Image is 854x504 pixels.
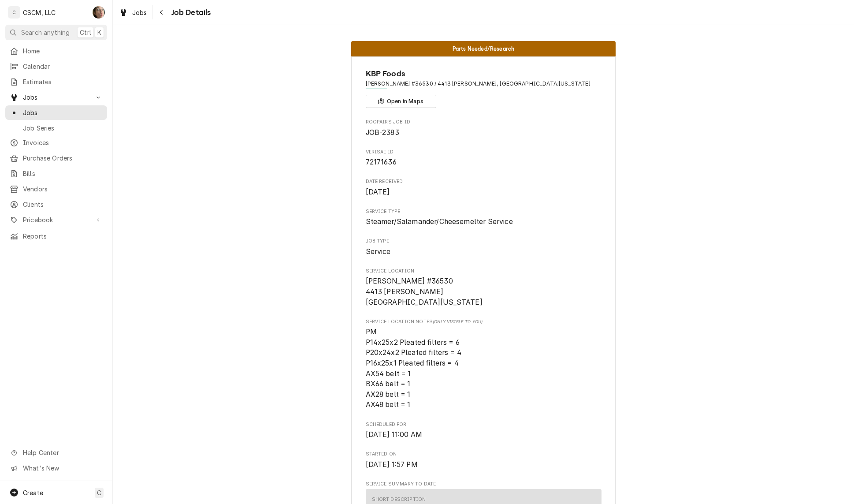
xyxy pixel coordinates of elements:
[5,151,107,165] a: Purchase Orders
[5,75,107,89] a: Estimates
[5,445,107,460] a: Go to Help Center
[5,25,107,40] button: Search anythingCtrlK
[366,208,602,227] div: Service Type
[5,197,107,212] a: Clients
[366,119,602,126] span: Roopairs Job ID
[93,6,105,19] div: SH
[366,68,602,80] span: Name
[366,421,602,428] span: Scheduled For
[433,319,483,324] span: (Only Visible to You)
[366,451,602,458] span: Started On
[453,46,514,52] span: Parts Needed/Research
[366,327,602,410] span: [object Object]
[366,80,602,88] span: Address
[23,138,103,147] span: Invoices
[23,463,102,473] span: What's New
[5,90,107,105] a: Go to Jobs
[23,108,103,117] span: Jobs
[132,8,147,17] span: Jobs
[366,157,602,168] span: Verisae ID
[366,68,602,108] div: Client Information
[366,246,602,257] span: Job Type
[366,128,399,137] span: JOB-2383
[169,7,211,19] span: Job Details
[366,119,602,138] div: Roopairs Job ID
[5,44,107,58] a: Home
[366,318,602,325] span: Service Location Notes
[351,41,616,56] div: Status
[23,77,103,86] span: Estimates
[366,217,513,226] span: Steamer/Salamander/Cheesemelter Service
[5,229,107,243] a: Reports
[5,166,107,181] a: Bills
[366,95,436,108] button: Open in Maps
[5,461,107,475] a: Go to What's New
[23,184,103,194] span: Vendors
[5,182,107,196] a: Vendors
[5,105,107,120] a: Jobs
[366,238,602,245] span: Job Type
[8,6,20,19] div: C
[115,5,151,20] a: Jobs
[366,268,602,307] div: Service Location
[93,6,105,19] div: Serra Heyen's Avatar
[155,5,169,19] button: Navigate back
[366,276,602,307] span: Service Location
[23,46,103,56] span: Home
[5,135,107,150] a: Invoices
[366,429,602,440] span: Scheduled For
[23,489,43,497] span: Create
[366,451,602,470] div: Started On
[366,277,483,306] span: [PERSON_NAME] #36530 4413 [PERSON_NAME] [GEOGRAPHIC_DATA][US_STATE]
[97,28,101,37] span: K
[23,153,103,163] span: Purchase Orders
[23,200,103,209] span: Clients
[366,217,602,227] span: Service Type
[5,121,107,135] a: Job Series
[23,8,56,17] div: CSCM, LLC
[366,127,602,138] span: Roopairs Job ID
[366,459,602,470] span: Started On
[366,158,397,166] span: 72171636
[366,421,602,440] div: Scheduled For
[366,149,602,168] div: Verisae ID
[23,231,103,241] span: Reports
[23,448,102,457] span: Help Center
[5,213,107,227] a: Go to Pricebook
[366,328,461,409] span: PM P14x25x2 Pleated filters = 6 P20x24x2 Pleated filters = 4 P16x25x1 Pleated filters = 4 AX54 be...
[366,208,602,215] span: Service Type
[80,28,91,37] span: Ctrl
[372,496,426,503] div: Short Description
[366,430,422,439] span: [DATE] 11:00 AM
[366,268,602,275] span: Service Location
[366,188,390,196] span: [DATE]
[23,62,103,71] span: Calendar
[366,149,602,156] span: Verisae ID
[366,460,418,469] span: [DATE] 1:57 PM
[366,318,602,410] div: [object Object]
[23,215,89,224] span: Pricebook
[366,178,602,185] span: Date Received
[23,123,103,133] span: Job Series
[5,59,107,74] a: Calendar
[366,481,602,488] span: Service Summary To Date
[366,238,602,257] div: Job Type
[23,169,103,178] span: Bills
[23,93,89,102] span: Jobs
[366,187,602,198] span: Date Received
[97,488,101,497] span: C
[366,178,602,197] div: Date Received
[366,247,391,256] span: Service
[21,28,70,37] span: Search anything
